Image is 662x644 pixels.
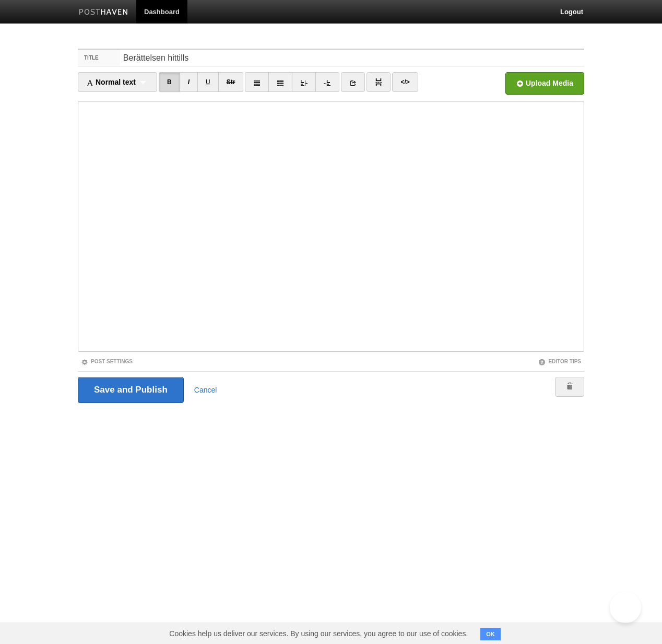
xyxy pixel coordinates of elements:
img: Posthaven-bar [79,9,128,17]
a: Cancel [194,386,217,394]
iframe: Help Scout Beacon - Open [610,592,641,623]
del: Str [227,78,235,86]
span: Normal text [86,78,136,86]
img: pagebreak-icon.png [375,78,382,86]
a: Str [218,72,244,92]
input: Save and Publish [78,377,184,403]
a: Editor Tips [538,359,581,364]
span: Cookies help us deliver our services. By using our services, you agree to our use of cookies. [159,623,478,644]
label: Title [78,50,120,66]
a: U [197,72,219,92]
a: B [159,72,180,92]
a: </> [392,72,418,92]
button: OK [480,628,501,640]
a: Post Settings [81,359,133,364]
a: I [180,72,198,92]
